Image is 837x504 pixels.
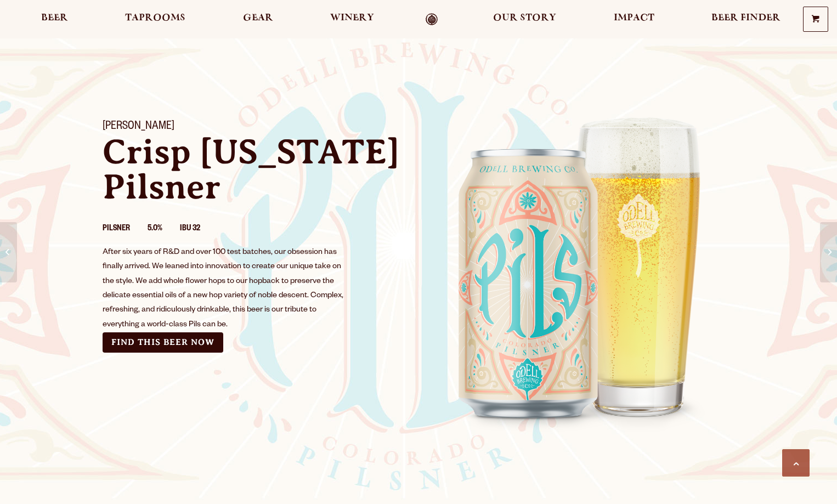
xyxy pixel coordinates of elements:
[34,13,75,26] a: Beer
[486,13,563,26] a: Our Story
[614,14,654,22] span: Impact
[41,14,68,22] span: Beer
[607,13,661,26] a: Impact
[103,120,405,134] h1: [PERSON_NAME]
[782,449,810,477] a: Scroll to top
[148,222,180,236] li: 5.0%
[243,14,273,22] span: Gear
[118,13,193,26] a: Taprooms
[323,13,381,26] a: Winery
[493,14,556,22] span: Our Story
[180,222,218,236] li: IBU 32
[103,246,345,332] div: After six years of R&D and over 100 test batches, our obsession has finally arrived. We leaned in...
[330,14,374,22] span: Winery
[103,222,148,236] li: Pilsner
[704,13,788,26] a: Beer Finder
[103,332,223,353] a: Find this Beer Now
[411,13,452,26] a: Odell Home
[711,14,781,22] span: Beer Finder
[236,13,280,26] a: Gear
[125,14,185,22] span: Taprooms
[103,134,405,205] p: Crisp [US_STATE] Pilsner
